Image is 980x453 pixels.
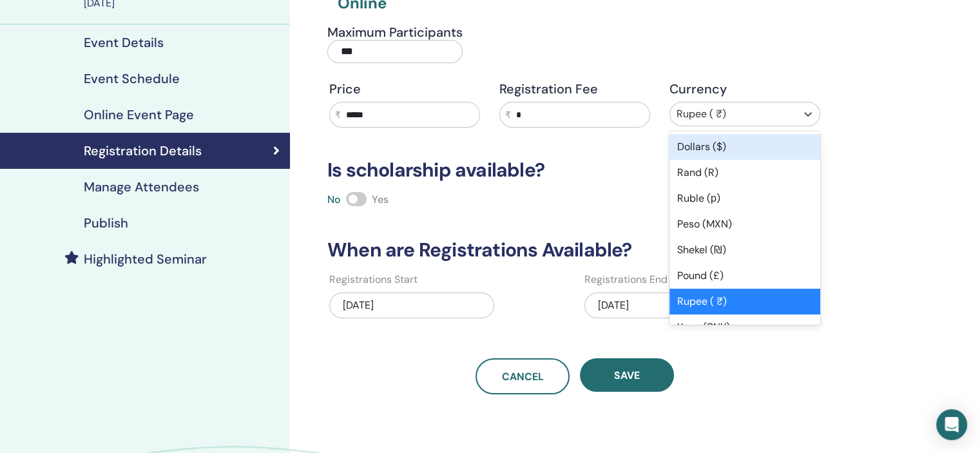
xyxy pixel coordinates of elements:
button: Save [580,358,674,392]
span: No [327,193,341,206]
h4: Currency [669,81,820,97]
label: Registrations Start [329,272,418,287]
h4: Registration Details [84,143,202,159]
div: Dollars ($) [669,134,820,160]
div: Rupee ( ₹) [669,289,820,314]
span: Save [614,369,640,382]
div: Rand (R) [669,160,820,186]
a: Cancel [476,358,570,394]
h3: When are Registrations Available? [320,238,830,262]
div: Open Intercom Messenger [936,409,967,440]
h3: Is scholarship available? [320,159,830,182]
h4: Registration Fee [499,81,650,97]
span: Cancel [502,370,544,383]
div: [DATE] [584,293,749,318]
div: Pound (£) [669,263,820,289]
h4: Publish [84,215,128,231]
div: Peso (MXN) [669,211,820,237]
div: Shekel (₪) [669,237,820,263]
h4: Event Schedule [84,71,180,86]
label: Registrations End [584,272,668,287]
h4: Maximum Participants [327,24,463,40]
span: Yes [372,193,389,206]
span: ₹ [335,108,341,122]
h4: Event Details [84,35,164,50]
div: Yuan (CNY) [669,314,820,340]
h4: Price [329,81,480,97]
h4: Online Event Page [84,107,194,122]
h4: Highlighted Seminar [84,251,207,267]
h4: Manage Attendees [84,179,199,195]
input: Maximum Participants [327,40,463,63]
span: ₹ [505,108,511,122]
div: [DATE] [329,293,494,318]
div: Ruble (р) [669,186,820,211]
